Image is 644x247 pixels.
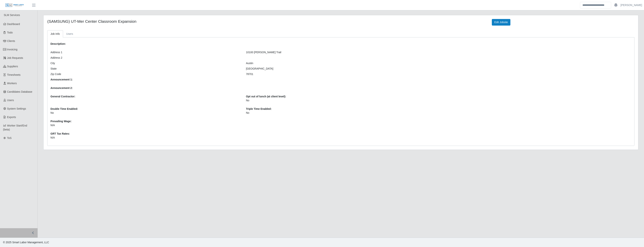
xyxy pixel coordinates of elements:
[243,50,439,54] div: 10100 [PERSON_NAME] Trail
[246,98,436,102] p: No
[4,14,20,17] span: SLM Services
[7,90,32,93] span: Candidates Database
[50,107,78,110] b: Double Time Enabled:
[48,56,243,60] div: Address 2
[7,107,26,110] span: System Settings
[47,19,486,24] h4: (SAMSUNG) UT-Mer Center Classroom Expansion
[48,61,243,65] div: City
[7,116,16,119] span: Exports
[7,73,21,76] span: Timesheets
[48,50,243,54] div: Address 1
[48,72,243,76] div: Zip Code
[3,124,27,131] span: Worker Start/End (beta)
[63,30,76,38] a: Users
[50,132,70,135] b: GRT Tax Rates:
[50,120,71,123] b: Prevailing Wage:
[7,56,23,59] span: Job Requests
[580,2,611,8] input: Search
[50,42,66,45] b: Description:
[48,67,243,71] div: State
[7,82,17,85] span: Workers
[50,123,436,127] p: N/A
[246,95,286,98] b: Opt out of lunch (at client level):
[243,72,439,76] div: 78701
[492,19,510,26] a: Edit Jobsite
[243,61,439,65] div: Austin
[7,23,20,26] span: Dashboard
[7,136,12,139] span: ToS
[47,30,63,38] a: Job Info
[3,241,49,244] span: © 2025 Smart Labor Management, LLC
[7,48,17,51] span: Invoicing
[246,111,436,115] p: No
[7,99,14,102] span: Users
[7,31,13,34] span: Todo
[621,3,642,7] a: [PERSON_NAME]
[243,67,439,71] div: [GEOGRAPHIC_DATA]
[50,78,73,81] b: Announcement 1:
[50,111,240,115] p: No
[5,3,24,7] img: SLM Logo
[50,86,73,89] b: Announcement 2:
[50,95,75,98] b: General Contractor:
[50,136,436,140] p: N/A
[7,65,18,68] span: Suppliers
[7,39,15,42] span: Clients
[246,107,272,110] b: Triple Time Enabled:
